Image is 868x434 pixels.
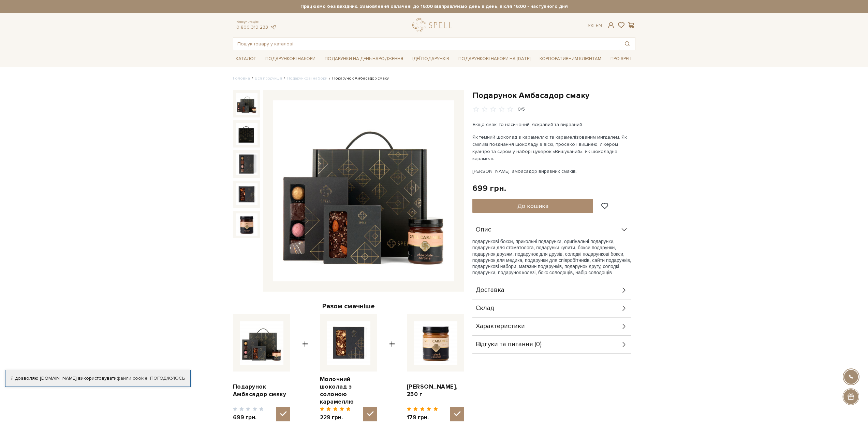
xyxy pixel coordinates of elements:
[117,375,148,381] a: файли cookie
[270,24,277,30] a: telegram
[233,414,264,421] span: 699 грн.
[619,38,635,50] button: Пошук товару у каталозі
[596,23,602,28] a: En
[240,321,283,365] img: Подарунок Амбасадор смаку
[233,302,464,311] div: Разом смачніше
[407,414,438,421] span: 179 грн.
[322,54,406,64] a: Подарунки на День народження
[472,168,632,175] p: [PERSON_NAME], амбасадор виразних смаків.
[233,38,619,50] input: Пошук товару у каталозі
[273,100,454,281] img: Подарунок Амбасадор смаку
[472,134,632,162] p: Як темний шоколад з карамеллю та карамелізованим мигдалем. Як сміливі поєднання шоколаду з віскі,...
[5,375,190,381] div: Я дозволяю [DOMAIN_NAME] використовувати
[327,321,370,365] img: Молочний шоколад з солоною карамеллю
[233,383,290,398] a: Подарунок Амбасадор смаку
[476,341,542,348] span: Відгуки та питання (0)
[255,76,282,81] a: Вся продукція
[236,213,258,235] img: Подарунок Амбасадор смаку
[327,75,389,82] li: Подарунок Амбасадор смаку
[472,90,635,101] h1: Подарунок Амбасадор смаку
[320,376,377,406] a: Молочний шоколад з солоною карамеллю
[236,123,258,145] img: Подарунок Амбасадор смаку
[593,23,594,28] span: |
[233,54,259,64] a: Каталог
[287,76,327,81] a: Подарункові набори
[320,414,351,421] span: 229 грн.
[472,239,631,275] span: подарункові бокси, прикольні подарунки, оригінальні подарунки, подарунки для стоматолога, подарун...
[517,202,548,210] span: До кошика
[233,3,635,10] strong: Працюємо без вихідних. Замовлення оплачені до 16:00 відправляємо день в день, після 16:00 - насту...
[588,23,602,29] div: Ук
[236,24,268,30] a: 0 800 319 233
[476,323,525,330] span: Характеристики
[302,314,308,422] span: +
[414,321,457,365] img: Карамель солона, 250 г
[263,54,318,64] a: Подарункові набори
[236,20,277,24] span: Консультація:
[412,18,455,32] a: logo
[537,53,604,65] a: Корпоративним клієнтам
[233,76,250,81] a: Головна
[456,53,533,65] a: Подарункові набори на [DATE]
[476,287,504,293] span: Доставка
[410,54,452,64] a: Ідеї подарунків
[236,183,258,205] img: Подарунок Амбасадор смаку
[150,375,185,381] a: Погоджуюсь
[236,153,258,175] img: Подарунок Амбасадор смаку
[236,93,258,115] img: Подарунок Амбасадор смаку
[472,199,593,213] button: До кошика
[608,54,635,64] a: Про Spell
[472,183,506,194] div: 699 грн.
[472,121,632,128] p: Якщо смак, то насичений, яскравий та виразний.
[476,227,491,233] span: Опис
[389,314,395,422] span: +
[476,305,494,311] span: Склад
[407,383,464,398] a: [PERSON_NAME], 250 г
[518,106,525,113] div: 0/5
